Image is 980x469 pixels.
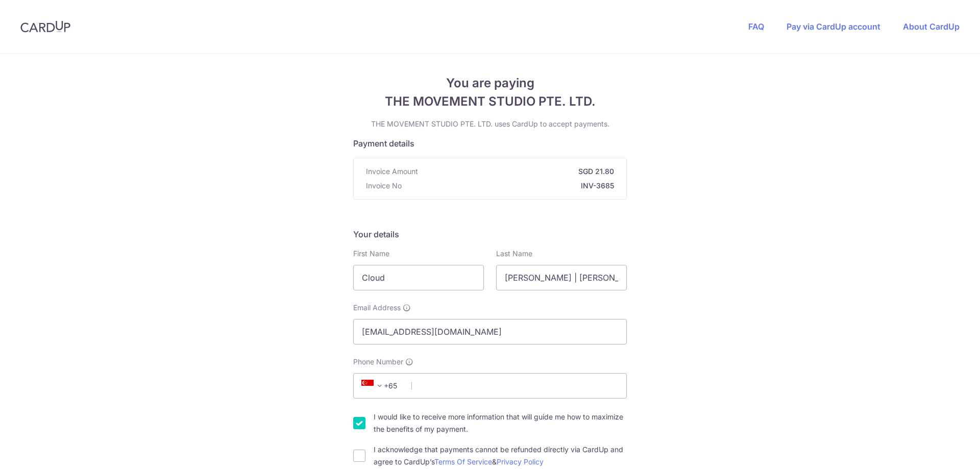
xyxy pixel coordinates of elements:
a: Privacy Policy [497,457,544,466]
span: +65 [358,380,404,392]
a: FAQ [748,21,764,32]
input: Email address [353,319,627,344]
img: CardUp [20,20,70,33]
a: About CardUp [903,21,960,32]
span: Phone Number [353,357,403,367]
span: Email Address [353,303,401,313]
h5: Payment details [353,137,627,150]
span: You are paying [353,74,627,92]
input: First name [353,265,484,290]
strong: INV-3685 [406,181,614,191]
input: Last name [496,265,627,290]
h5: Your details [353,228,627,240]
label: Last Name [496,249,532,259]
span: Invoice Amount [366,166,418,177]
label: I would like to receive more information that will guide me how to maximize the benefits of my pa... [374,411,627,435]
strong: SGD 21.80 [422,166,614,177]
p: THE MOVEMENT STUDIO PTE. LTD. uses CardUp to accept payments. [353,119,627,129]
span: +65 [361,380,386,392]
span: THE MOVEMENT STUDIO PTE. LTD. [353,92,627,111]
a: Pay via CardUp account [787,21,880,32]
span: Invoice No [366,181,402,191]
label: I acknowledge that payments cannot be refunded directly via CardUp and agree to CardUp’s & [374,443,627,468]
label: First Name [353,249,389,259]
a: Terms Of Service [434,457,492,466]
